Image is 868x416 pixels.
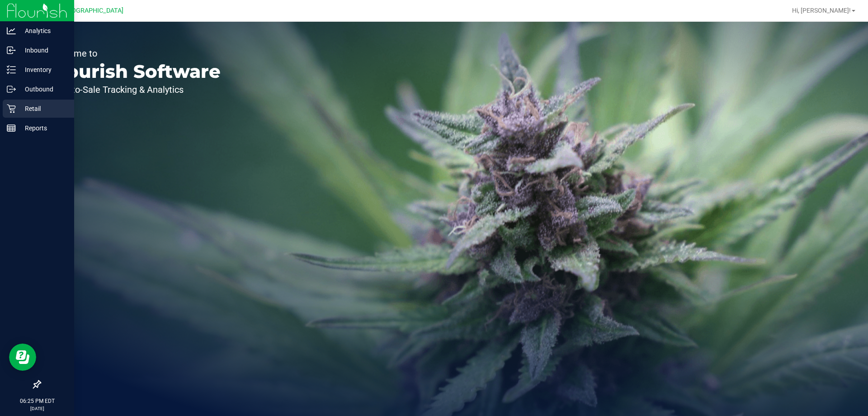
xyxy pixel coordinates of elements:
[16,45,70,56] p: Inbound
[7,46,16,55] inline-svg: Inbound
[7,65,16,74] inline-svg: Inventory
[792,7,851,14] span: Hi, [PERSON_NAME]!
[7,26,16,35] inline-svg: Analytics
[16,123,70,134] p: Reports
[16,25,70,36] p: Analytics
[16,64,70,75] p: Inventory
[4,405,70,412] p: [DATE]
[16,103,70,114] p: Retail
[7,104,16,113] inline-svg: Retail
[49,85,221,94] p: Seed-to-Sale Tracking & Analytics
[9,344,36,371] iframe: Resource center
[7,124,16,133] inline-svg: Reports
[7,85,16,94] inline-svg: Outbound
[16,84,70,95] p: Outbound
[49,62,221,81] p: Flourish Software
[49,49,221,58] p: Welcome to
[61,7,123,14] span: [GEOGRAPHIC_DATA]
[4,397,70,405] p: 06:25 PM EDT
